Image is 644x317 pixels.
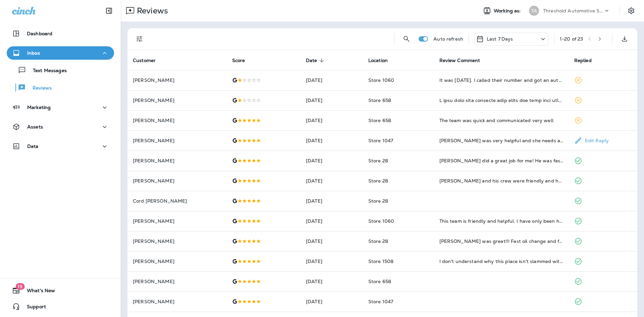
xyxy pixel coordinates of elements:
[26,85,52,92] p: Reviews
[27,31,52,36] p: Dashboard
[15,283,24,290] span: 19
[306,58,317,63] span: Date
[20,304,46,312] span: Support
[133,178,221,183] p: [PERSON_NAME]
[301,171,363,191] td: [DATE]
[301,292,363,312] td: [DATE]
[439,97,563,104] div: I have used this location many times and feel like they do a good job except now I found my cabin...
[7,63,114,77] button: Text Messages
[368,198,388,204] span: Store 28
[7,120,114,134] button: Assets
[133,32,146,46] button: Filters
[487,36,513,42] p: Last 7 Days
[301,191,363,211] td: [DATE]
[133,138,221,143] p: [PERSON_NAME]
[306,57,326,63] span: Date
[368,138,393,144] span: Store 1047
[439,77,563,84] div: It was Labor Day. I called their number and got an automated receptionist. I asked the receptioni...
[133,158,221,163] p: [PERSON_NAME]
[100,4,118,17] button: Collapse Sidebar
[301,251,363,271] td: [DATE]
[368,77,394,83] span: Store 1060
[529,6,539,16] div: TA
[368,218,394,224] span: Store 1060
[439,157,563,164] div: Jared did a great job for me! He was fast, informative and nice. Thanks!
[133,98,221,103] p: [PERSON_NAME]
[134,6,168,16] p: Reviews
[439,177,563,184] div: Danny and his crew were friendly and honest with what my car needed. Oil change was quick and mad...
[368,238,388,244] span: Store 28
[133,279,221,284] p: [PERSON_NAME]
[26,68,67,74] p: Text Messages
[301,70,363,90] td: [DATE]
[27,124,43,129] p: Assets
[133,259,221,264] p: [PERSON_NAME]
[301,271,363,292] td: [DATE]
[560,36,583,42] div: 1 - 20 of 23
[439,57,489,63] span: Review Comment
[439,117,563,124] div: The team was quick and communicated very well
[7,101,114,114] button: Marketing
[27,105,51,110] p: Marketing
[574,57,600,63] span: Replied
[7,300,114,313] button: Support
[368,278,391,284] span: Store 658
[7,27,114,40] button: Dashboard
[368,117,391,123] span: Store 658
[301,211,363,231] td: [DATE]
[133,218,221,224] p: [PERSON_NAME]
[27,50,40,56] p: Inbox
[301,90,363,110] td: [DATE]
[133,58,156,63] span: Customer
[400,32,413,46] button: Search Reviews
[625,5,637,17] button: Settings
[27,144,39,149] p: Data
[368,299,393,305] span: Store 1047
[7,284,114,297] button: 19What's New
[368,97,391,103] span: Store 658
[618,32,631,46] button: Export as CSV
[133,299,221,304] p: [PERSON_NAME]
[133,77,221,83] p: [PERSON_NAME]
[439,238,563,245] div: Jared was great!!! Fast oil change and friendly service!
[20,288,55,296] span: What's New
[494,8,522,14] span: Working as:
[368,178,388,184] span: Store 28
[543,8,603,13] p: Threshold Automotive Service dba Grease Monkey
[368,58,388,63] span: Location
[133,118,221,123] p: [PERSON_NAME]
[301,130,363,151] td: [DATE]
[439,58,480,63] span: Review Comment
[301,231,363,251] td: [DATE]
[433,36,463,42] p: Auto refresh
[301,151,363,171] td: [DATE]
[133,239,221,244] p: [PERSON_NAME]
[439,218,563,224] div: This team is friendly and helpful. I have only been here twice but they have been amazing each ti...
[7,46,114,60] button: Inbox
[301,110,363,130] td: [DATE]
[232,57,254,63] span: Score
[368,158,388,164] span: Store 28
[582,138,609,143] p: Edit Reply
[439,137,563,144] div: Brittney was very helpful and she needs a raise!!
[368,258,393,264] span: Store 1508
[439,258,563,265] div: I don't understand why this place isn't slammed with cars everyday! The service is top tier, the ...
[368,57,396,63] span: Location
[7,81,114,95] button: Reviews
[7,140,114,153] button: Data
[232,58,245,63] span: Score
[133,57,164,63] span: Customer
[133,198,221,204] p: Cord [PERSON_NAME]
[574,58,592,63] span: Replied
